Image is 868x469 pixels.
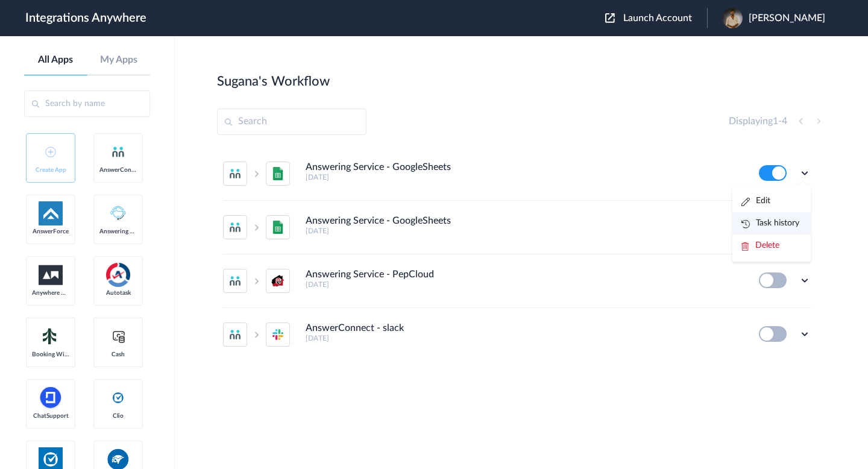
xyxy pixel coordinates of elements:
[306,334,743,342] h5: [DATE]
[106,201,130,225] img: Answering_service.png
[755,241,779,250] span: Delete
[306,173,743,181] h5: [DATE]
[39,265,63,285] img: aww.png
[111,391,125,405] img: clio-logo.svg
[306,162,451,173] h4: Answering Service - GoogleSheets
[99,166,137,174] span: AnswerConnect
[773,116,778,126] span: 1
[32,289,69,297] span: Anywhere Works
[25,11,146,25] h1: Integrations Anywhere
[605,13,615,23] img: launch-acct-icon.svg
[111,329,126,344] img: cash-logo.svg
[87,54,151,66] a: My Apps
[306,269,434,280] h4: Answering Service - PepCloud
[106,263,130,287] img: autotask.png
[729,116,787,127] h4: Displaying -
[39,386,63,410] img: chatsupport-icon.svg
[99,351,137,358] span: Cash
[306,323,404,334] h4: AnswerConnect - slack
[722,8,743,28] img: a82873f2-a9ca-4dae-8d21-0250d67d1f78.jpeg
[24,90,150,117] input: Search by name
[39,326,63,347] img: Setmore_Logo.svg
[749,13,825,24] span: [PERSON_NAME]
[741,197,770,205] a: Edit
[782,116,787,126] span: 4
[45,146,56,157] img: add-icon.svg
[306,227,743,235] h5: [DATE]
[217,109,366,135] input: Search
[605,13,707,24] button: Launch Account
[24,54,87,66] a: All Apps
[623,13,692,23] span: Launch Account
[32,412,69,420] span: ChatSupport
[741,219,799,227] a: Task history
[32,228,69,235] span: AnswerForce
[32,351,69,358] span: Booking Widget
[39,201,63,225] img: af-app-logo.svg
[217,74,330,89] h2: Sugana's Workflow
[99,412,137,420] span: Clio
[99,228,137,235] span: Answering Service
[306,280,743,289] h5: [DATE]
[111,145,125,159] img: answerconnect-logo.svg
[99,289,137,297] span: Autotask
[32,166,69,174] span: Create App
[306,215,451,227] h4: Answering Service - GoogleSheets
